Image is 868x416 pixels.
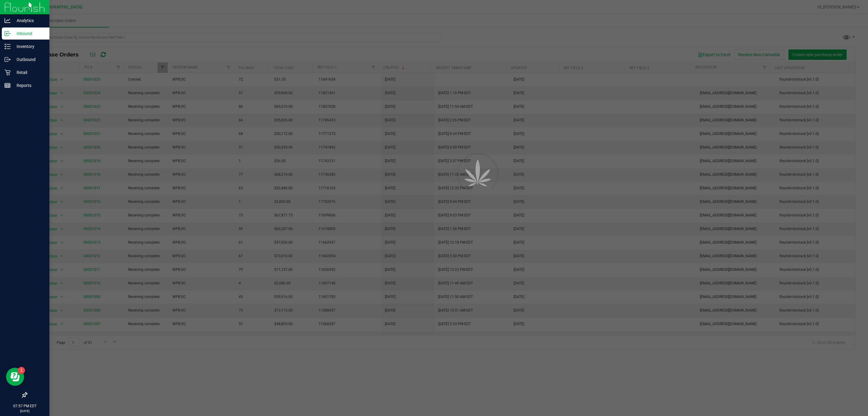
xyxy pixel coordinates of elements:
[5,43,11,50] inline-svg: Inventory
[3,409,47,413] p: [DATE]
[5,30,11,37] inline-svg: Inbound
[5,69,11,75] inline-svg: Retail
[11,17,47,24] p: Analytics
[11,43,47,50] p: Inventory
[11,56,47,63] p: Outbound
[5,82,11,88] inline-svg: Reports
[11,82,47,89] p: Reports
[6,368,24,386] iframe: Resource center
[3,403,47,409] p: 07:57 PM EDT
[11,30,47,37] p: Inbound
[18,367,25,374] iframe: Resource center unread badge
[5,56,11,62] inline-svg: Outbound
[5,18,11,24] inline-svg: Analytics
[11,69,47,76] p: Retail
